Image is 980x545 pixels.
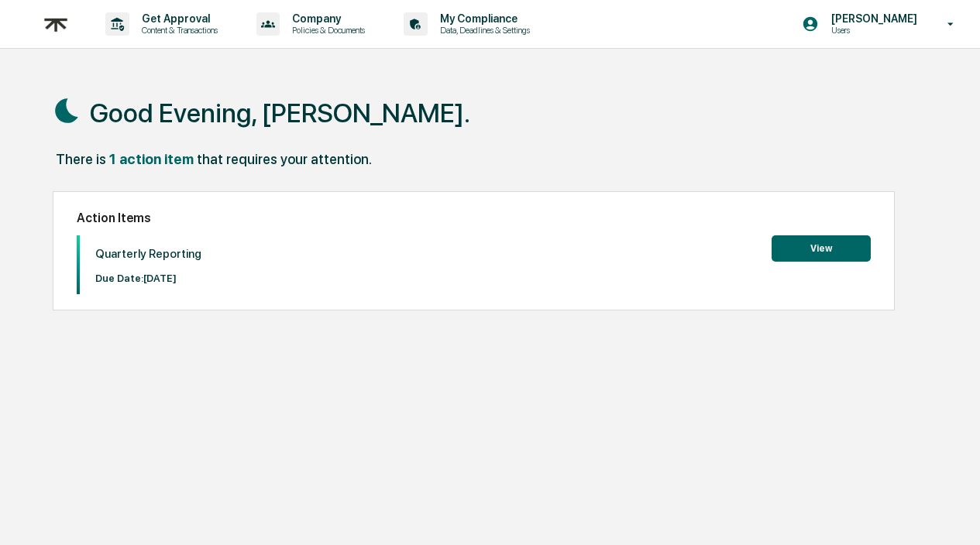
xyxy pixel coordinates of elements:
[819,25,925,36] p: Users
[772,240,871,255] a: View
[772,235,871,262] button: View
[109,151,194,167] div: 1 action item
[95,272,201,284] p: Due Date: [DATE]
[37,5,74,43] img: logo
[129,12,225,25] p: Get Approval
[77,211,871,225] h2: Action Items
[129,25,225,36] p: Content & Transactions
[197,151,372,167] div: that requires your attention.
[428,12,538,25] p: My Compliance
[90,98,470,129] h1: Good Evening, [PERSON_NAME].
[428,25,538,36] p: Data, Deadlines & Settings
[819,12,925,25] p: [PERSON_NAME]
[56,151,106,167] div: There is
[280,12,373,25] p: Company
[95,247,201,261] p: Quarterly Reporting
[280,25,373,36] p: Policies & Documents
